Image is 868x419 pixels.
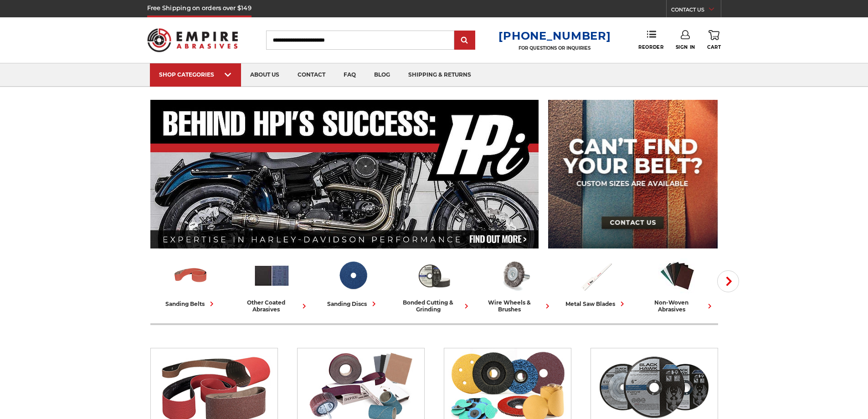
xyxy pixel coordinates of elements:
p: FOR QUESTIONS OR INQUIRIES [498,45,611,51]
a: contact [288,63,334,87]
div: non-woven abrasives [641,299,714,313]
div: wire wheels & brushes [478,299,552,313]
a: shipping & returns [399,63,480,87]
img: Other Coated Abrasives [253,257,291,295]
img: Banner for an interview featuring Horsepower Inc who makes Harley performance upgrades featured o... [150,100,539,248]
span: Reorder [638,44,663,50]
img: Metal Saw Blades [577,257,615,295]
a: sanding belts [154,257,228,309]
img: Wire Wheels & Brushes [496,257,534,295]
img: Non-woven Abrasives [658,257,696,295]
a: blog [365,63,399,87]
a: other coated abrasives [235,257,309,313]
img: Bonded Cutting & Grinding [415,257,453,295]
div: other coated abrasives [235,299,309,313]
a: [PHONE_NUMBER] [498,29,611,42]
a: Reorder [638,30,663,50]
div: sanding belts [165,299,216,309]
button: Next [717,270,739,292]
div: sanding discs [327,299,379,309]
a: CONTACT US [671,5,721,17]
span: Sign In [676,44,695,50]
div: SHOP CATEGORIES [159,71,232,78]
input: Submit [456,31,474,50]
img: Empire Abrasives [147,22,238,58]
a: non-woven abrasives [641,257,714,313]
span: Cart [707,44,721,50]
a: sanding discs [316,257,390,309]
img: promo banner for custom belts. [548,100,718,248]
div: metal saw blades [565,299,627,309]
a: wire wheels & brushes [478,257,552,313]
a: bonded cutting & grinding [397,257,471,313]
a: about us [241,63,288,87]
img: Sanding Belts [172,257,210,295]
div: bonded cutting & grinding [397,299,471,313]
a: Cart [707,30,721,50]
a: faq [334,63,365,87]
img: Sanding Discs [334,257,372,295]
a: metal saw blades [560,257,633,309]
